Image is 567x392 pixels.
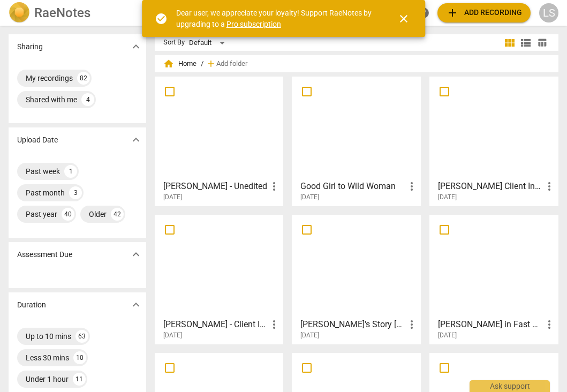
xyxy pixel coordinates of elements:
[163,180,268,193] h3: Evelyn - Unedited
[268,180,281,193] span: more_vert
[17,299,46,311] p: Duration
[26,73,73,84] div: My recordings
[111,208,124,221] div: 42
[446,6,522,19] span: Add recording
[75,330,88,343] div: 63
[446,6,459,19] span: add
[130,298,142,311] span: expand_more
[543,318,556,331] span: more_vert
[201,60,203,68] span: /
[73,351,86,364] div: 10
[163,318,268,331] h3: Rose Basson - Client Inspiration - v4
[163,331,182,340] span: [DATE]
[26,331,71,342] div: Up to 10 mins
[158,80,280,201] a: [PERSON_NAME] - Unedited[DATE]
[9,2,144,24] a: LogoRaeNotes
[128,246,144,262] button: Show more
[69,186,82,199] div: 3
[128,132,144,148] button: Show more
[64,165,77,178] div: 1
[130,133,142,146] span: expand_more
[163,58,196,69] span: Home
[26,187,65,198] div: Past month
[519,36,532,49] span: view_list
[300,180,405,193] h3: Good Girl to Wild Woman
[543,180,556,193] span: more_vert
[539,3,558,22] button: LS
[158,218,280,340] a: [PERSON_NAME] - Client Inspiration - v4[DATE]
[300,193,319,202] span: [DATE]
[26,209,57,220] div: Past year
[9,2,30,24] img: Logo
[438,193,457,202] span: [DATE]
[226,20,281,28] a: Pro subscription
[268,318,281,331] span: more_vert
[534,35,550,51] button: Table view
[296,80,417,201] a: Good Girl to Wild Woman[DATE]
[437,3,531,22] button: Upload
[470,380,550,392] div: Ask support
[300,331,319,340] span: [DATE]
[189,34,229,51] div: Default
[26,94,77,105] div: Shared with me
[17,249,72,260] p: Assessment Due
[128,39,144,55] button: Show more
[163,58,174,69] span: home
[405,180,418,193] span: more_vert
[17,41,43,52] p: Sharing
[89,209,107,220] div: Older
[163,39,185,47] div: Sort By
[62,208,74,221] div: 40
[503,36,516,49] span: view_module
[391,6,417,32] button: Close
[433,80,555,201] a: [PERSON_NAME] Client Inspiration - Vocal Video[DATE]
[206,58,216,69] span: add
[405,318,418,331] span: more_vert
[537,37,547,48] span: table_chart
[155,12,168,25] span: check_circle
[17,134,58,146] p: Upload Date
[26,352,69,363] div: Less 30 mins
[502,35,518,51] button: Tile view
[128,297,144,313] button: Show more
[438,331,457,340] span: [DATE]
[163,193,182,202] span: [DATE]
[300,318,405,331] h3: Lauri's Story 7-7-25
[216,60,247,68] span: Add folder
[438,318,543,331] h3: Lauri Story in Fast Forward Talk
[397,12,410,25] span: close
[518,35,534,51] button: List view
[296,218,417,340] a: [PERSON_NAME]'s Story [DATE][DATE]
[73,373,86,386] div: 11
[433,218,555,340] a: [PERSON_NAME] in Fast Forward Talk[DATE]
[77,72,90,85] div: 82
[130,248,142,261] span: expand_more
[81,93,94,106] div: 4
[438,180,543,193] h3: Andrea Petrut Client Inspiration - Vocal Video
[26,374,69,385] div: Under 1 hour
[130,40,142,53] span: expand_more
[34,5,90,20] h2: RaeNotes
[176,7,379,29] div: Dear user, we appreciate your loyalty! Support RaeNotes by upgrading to a
[26,166,60,177] div: Past week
